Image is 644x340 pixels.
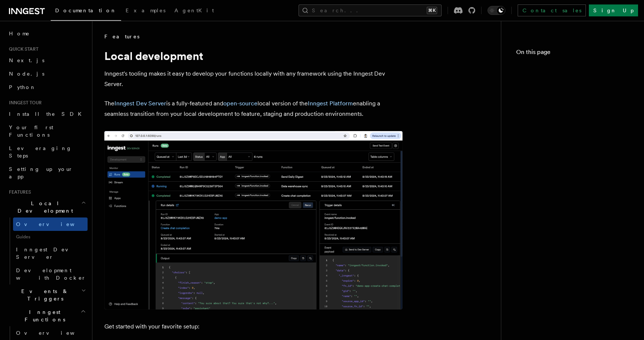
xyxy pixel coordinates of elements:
a: Next.js [6,54,88,67]
span: Examples [126,7,165,13]
a: Development with Docker [13,264,88,285]
img: The Inngest Dev Server on the Functions page [104,131,402,309]
p: Inngest's tooling makes it easy to develop your functions locally with any framework using the In... [104,69,402,89]
a: Examples [121,2,170,20]
span: Events & Triggers [6,287,81,302]
a: CLI and SDKs [521,94,629,107]
span: Leveraging Steps [9,145,72,159]
a: Home [6,27,88,40]
a: Inngest Platform [308,100,353,107]
a: AgentKit [170,2,218,20]
span: Guides [13,231,88,243]
a: FAQs [521,107,629,121]
span: Your first Functions [9,124,53,138]
span: Documentation [55,7,117,13]
span: Python [9,84,36,90]
span: Home [9,30,30,37]
span: Inngest tour [6,100,42,106]
kbd: ⌘K [427,7,437,14]
a: Development Flow with Inngest [521,73,629,94]
button: Events & Triggers [6,285,88,305]
span: Inngest Dev Server [16,247,80,260]
h1: Local development [104,49,402,63]
a: Overview [13,326,88,340]
button: Local Development [6,197,88,217]
a: Overview [13,217,88,231]
a: Your first Functions [6,121,88,142]
span: FAQs [524,110,550,118]
span: AgentKit [174,7,214,13]
span: Development Flow with Inngest [524,76,629,91]
span: Local development [519,63,606,70]
span: Setting up your app [9,166,73,179]
div: Local Development [6,217,88,285]
span: CLI and SDKs [524,97,605,104]
span: Node.js [9,71,44,77]
a: Inngest Dev Server [13,243,88,264]
p: Get started with your favorite setup: [104,321,402,332]
a: Python [6,80,88,94]
a: Contact sales [518,4,586,16]
a: Leveraging Steps [6,142,88,162]
a: Inngest Dev Server [114,100,166,107]
button: Toggle dark mode [487,6,505,15]
span: Features [6,189,31,195]
a: Documentation [51,2,121,21]
span: Development with Docker [16,267,86,281]
span: Overview [16,221,93,227]
a: Install the SDK [6,107,88,121]
button: Inngest Functions [6,305,88,326]
span: Next.js [9,57,44,63]
h4: On this page [516,48,629,60]
span: Features [104,33,139,40]
span: Local Development [6,200,81,215]
span: Install the SDK [9,111,86,117]
span: Quick start [6,46,38,52]
span: Inngest Functions [6,308,80,323]
a: Local development [516,60,629,73]
a: Node.js [6,67,88,80]
button: Search...⌘K [299,4,442,16]
p: The is a fully-featured and local version of the enabling a seamless transition from your local d... [104,98,402,119]
a: open-source [223,100,258,107]
a: Sign Up [589,4,638,16]
a: Setting up your app [6,162,88,183]
span: Overview [16,330,93,336]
